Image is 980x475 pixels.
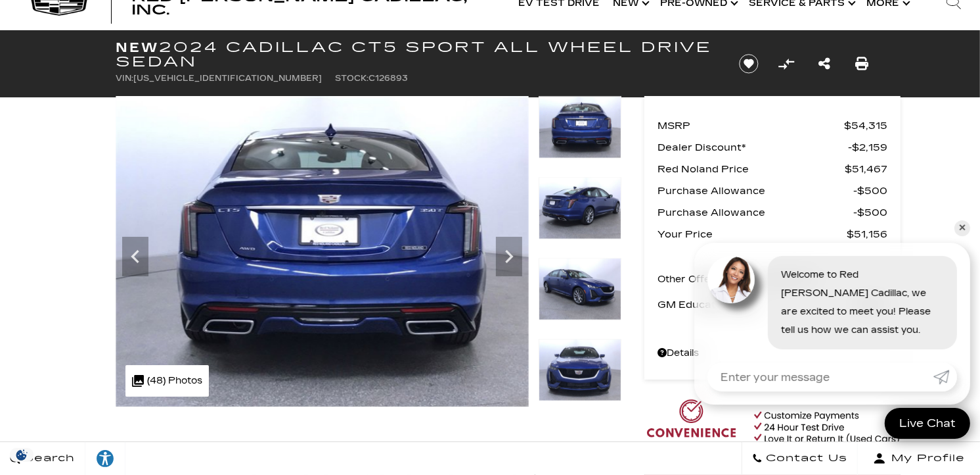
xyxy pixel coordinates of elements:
[496,237,522,276] div: Next
[133,74,322,83] span: [US_VEHICLE_IDENTIFICATION_NUMBER]
[844,116,887,135] span: $54,315
[818,55,830,73] a: Share this New 2024 Cadillac CT5 Sport All Wheel Drive Sedan
[657,225,887,243] a: Your Price $51,156
[539,339,621,401] img: New 2024 Wave Metallic Cadillac Sport image 15
[657,116,844,135] span: MSRP
[657,270,818,289] p: Other Offers You May Qualify For
[368,74,408,83] span: C126893
[855,55,868,73] a: Print this New 2024 Cadillac CT5 Sport All Wheel Drive Sedan
[657,116,887,135] a: MSRP $54,315
[657,160,845,178] span: Red Noland Price
[845,160,887,178] span: $51,467
[657,138,887,157] a: Dealer Discount* $2,159
[657,225,847,243] span: Your Price
[707,256,755,303] img: Agent profile photo
[858,442,980,475] button: Open user profile menu
[707,362,933,391] input: Enter your message
[85,449,125,468] div: Explore your accessibility options
[893,416,962,431] span: Live Chat
[85,442,125,475] a: Explore your accessibility options
[768,256,957,349] div: Welcome to Red [PERSON_NAME] Cadillac, we are excited to meet you! Please tell us how we can assi...
[742,442,858,475] a: Contact Us
[657,182,887,200] a: Purchase Allowance $500
[539,177,621,239] img: New 2024 Wave Metallic Cadillac Sport image 13
[853,182,887,200] span: $500
[886,449,965,468] span: My Profile
[116,40,717,69] h1: 2024 Cadillac CT5 Sport All Wheel Drive Sedan
[116,74,133,83] span: VIN:
[539,96,621,159] img: New 2024 Wave Metallic Cadillac Sport image 12
[657,295,887,314] a: GM Educator Offer $500
[657,295,857,314] span: GM Educator Offer
[539,258,621,320] img: New 2024 Wave Metallic Cadillac Sport image 14
[125,365,209,397] div: (48) Photos
[763,449,847,468] span: Contact Us
[116,39,159,55] strong: New
[7,448,37,462] section: Click to Open Cookie Consent Modal
[847,225,887,243] span: $51,156
[335,74,368,83] span: Stock:
[7,448,37,462] img: Opt-Out Icon
[657,344,887,362] a: Details
[116,96,529,407] img: New 2024 Wave Metallic Cadillac Sport image 12
[734,53,763,74] button: Save vehicle
[657,138,848,157] span: Dealer Discount*
[853,203,887,222] span: $500
[848,138,887,157] span: $2,159
[20,449,75,468] span: Search
[657,160,887,178] a: Red Noland Price $51,467
[933,362,957,391] a: Submit
[657,203,887,222] a: Purchase Allowance $500
[885,408,970,439] a: Live Chat
[122,237,148,276] div: Previous
[776,54,796,74] button: Compare vehicle
[657,182,853,200] span: Purchase Allowance
[657,203,853,222] span: Purchase Allowance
